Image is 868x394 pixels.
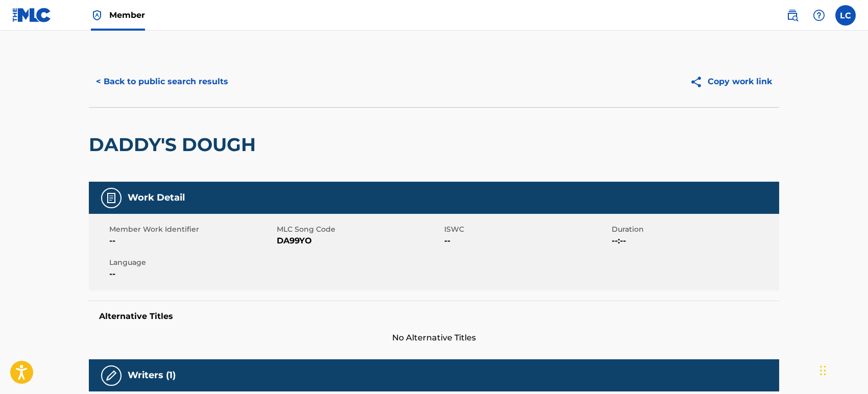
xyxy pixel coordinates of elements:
span: Member Work Identifier [109,224,274,235]
span: -- [444,235,609,247]
button: < Back to public search results [89,69,235,94]
span: ISWC [444,224,609,235]
div: Drag [820,355,826,386]
img: help [813,9,825,21]
span: Duration [612,224,777,235]
img: Writers [105,370,117,382]
h2: DADDY'S DOUGH [89,133,261,156]
button: Copy work link [683,69,779,94]
h5: Work Detail [128,192,185,204]
div: Help [809,5,829,26]
a: Public Search [782,5,803,26]
h5: Writers (1) [128,370,176,381]
span: MLC Song Code [277,224,442,235]
img: search [786,9,799,21]
img: Work Detail [105,192,117,204]
span: Member [109,9,145,21]
img: Top Rightsholder [91,9,103,21]
span: No Alternative Titles [89,332,779,344]
h5: Alternative Titles [99,311,769,322]
iframe: Chat Widget [817,345,868,394]
span: -- [109,268,274,280]
img: MLC Logo [12,8,52,22]
img: Copy work link [690,76,708,88]
iframe: Resource Center [839,249,868,331]
span: Language [109,257,274,268]
span: --:-- [612,235,777,247]
span: DA99YO [277,235,442,247]
span: -- [109,235,274,247]
div: User Menu [835,5,856,26]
